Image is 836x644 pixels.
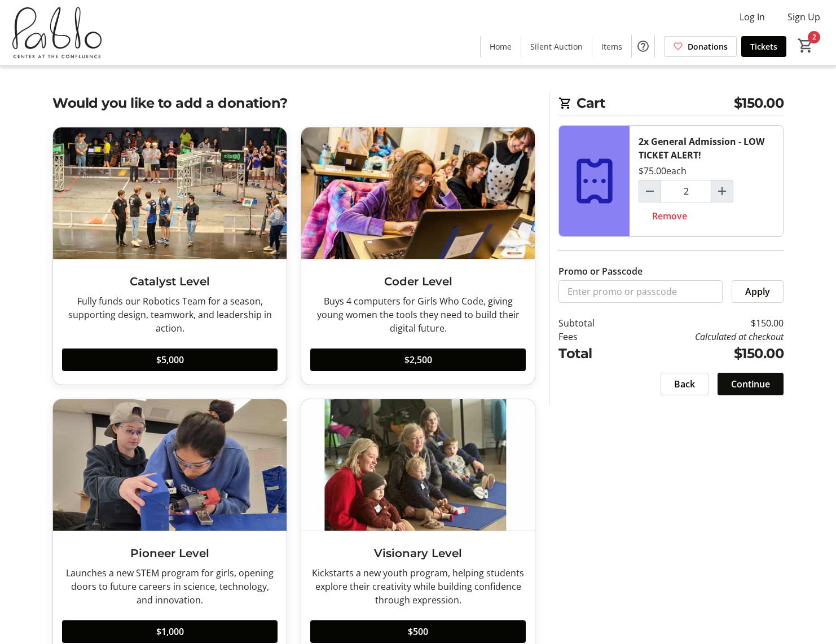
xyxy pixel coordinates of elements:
[310,273,526,290] h3: Coder Level
[62,294,278,335] div: Fully funds our Robotics Team for a season, supporting design, teamwork, and leadership in action.
[408,625,428,638] span: $500
[52,93,535,113] h2: Would you like to add a donation?
[661,180,711,202] input: General Admission - LOW TICKET ALERT! Quantity
[732,280,784,303] button: Apply
[624,316,784,330] td: $150.00
[661,373,709,395] button: Back
[558,280,723,303] input: Enter promo or passcode
[404,353,432,367] span: $2,500
[632,35,654,58] button: Help
[62,566,278,607] div: Launches a new STEM program for girls, opening doors to future careers in science, technology, an...
[592,36,631,57] a: Items
[156,625,184,638] span: $1,000
[310,349,526,371] button: $2,500
[558,316,624,330] td: Subtotal
[310,545,526,562] h3: Visionary Level
[795,36,816,56] button: Cart
[521,36,592,57] a: Silent Auction
[624,343,784,364] td: $150.00
[481,36,521,57] a: Home
[310,294,526,335] div: Buys 4 computers for Girls Who Code, giving young women the tools they need to build their digita...
[652,209,687,223] span: Remove
[639,205,701,227] button: Remove
[490,41,512,52] span: Home
[639,180,661,202] button: Decrement by one
[711,180,733,202] button: Increment by one
[530,41,583,52] span: Silent Auction
[601,41,622,52] span: Items
[558,264,643,278] label: Promo or Passcode
[674,377,695,391] span: Back
[731,8,774,26] button: Log In
[740,10,765,24] span: Log In
[301,127,535,259] img: Coder Level
[734,93,784,113] span: $150.00
[558,93,784,116] h2: Cart
[156,353,184,367] span: $5,000
[688,41,728,52] span: Donations
[741,36,786,57] a: Tickets
[750,41,777,52] span: Tickets
[62,545,278,562] h3: Pioneer Level
[558,330,624,343] td: Fees
[310,566,526,607] div: Kickstarts a new youth program, helping students explore their creativity while building confiden...
[731,377,770,391] span: Continue
[301,399,535,531] img: Visionary Level
[62,273,278,290] h3: Catalyst Level
[639,135,774,162] div: 2x General Admission - LOW TICKET ALERT!
[62,620,278,643] button: $1,000
[62,349,278,371] button: $5,000
[778,8,829,26] button: Sign Up
[639,164,687,178] div: $75.00 each
[787,10,820,24] span: Sign Up
[53,399,287,531] img: Pioneer Level
[745,285,770,298] span: Apply
[718,373,784,395] button: Continue
[53,127,287,259] img: Catalyst Level
[624,330,784,343] td: Calculated at checkout
[310,620,526,643] button: $500
[7,5,107,61] img: Pablo Center's Logo
[558,343,624,364] td: Total
[664,36,737,57] a: Donations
